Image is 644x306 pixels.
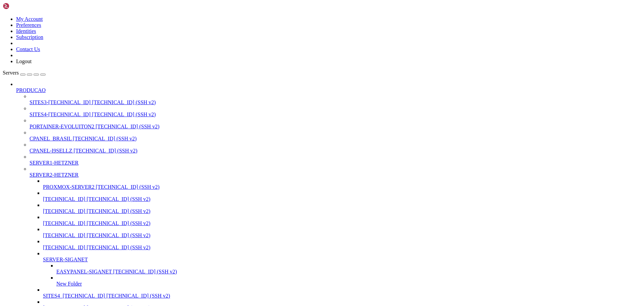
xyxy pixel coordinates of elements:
[43,245,85,250] span: [TECHNICAL_ID]
[43,226,641,238] li: [TECHNICAL_ID] [TECHNICAL_ID] (SSH v2)
[3,174,110,179] span: You are using AlmaLinux 9/Rocky Linux 9.
[30,148,641,154] a: CPANEL-I9SELLZ [TECHNICAL_ID] (SSH v2)
[56,281,82,287] span: New Folder
[30,99,91,105] span: SITES3-[TECHNICAL_ID]
[3,60,557,65] x-row: Current Load average: 1.02, 1.01, 1.08
[43,214,641,226] li: [TECHNICAL_ID] [TECHNICAL_ID] (SSH v2)
[106,293,170,299] span: [TECHNICAL_ID] (SSH v2)
[43,208,641,214] a: [TECHNICAL_ID] [TECHNICAL_ID] (SSH v2)
[43,184,94,190] span: PROXMOX-SERVER2
[3,77,557,83] x-row: Current Disk usage : 895/1GB (91%).
[43,257,641,263] a: SERVER-SIGANET
[3,37,557,43] x-row: Forum [URL][DOMAIN_NAME]
[43,220,641,226] a: [TECHNICAL_ID] [TECHNICAL_ID] (SSH v2)
[30,148,72,154] span: CPANEL-I9SELLZ
[92,99,156,105] span: [TECHNICAL_ID] (SSH v2)
[43,178,641,190] li: PROXMOX-SERVER2 [TECHNICAL_ID] (SSH v2)
[30,99,641,105] a: SITES3-[TECHNICAL_ID] [TECHNICAL_ID] (SSH v2)
[3,128,123,134] span: kernel version : 5.14.0-570.18.1.el9_6.x86_64
[30,124,641,130] a: PORTAINER-EVOLUITON2 [TECHNICAL_ID] (SSH v2)
[113,269,177,274] span: [TECHNICAL_ID] (SSH v2)
[43,238,641,251] li: [TECHNICAL_ID] [TECHNICAL_ID] (SSH v2)
[3,70,19,76] span: Servers
[3,151,191,157] span: ----------------------------------------------------------------------
[3,26,557,31] x-row: This server has installed CyberPanel.
[43,232,85,238] span: [TECHNICAL_ID]
[87,196,150,202] span: [TECHNICAL_ID] (SSH v2)
[43,220,85,226] span: [TECHNICAL_ID]
[3,225,107,231] span: to get list of full available commands.
[3,48,557,54] x-row: Complete!
[3,60,557,65] x-row: cpanel
[87,232,150,238] span: [TECHNICAL_ID] (SSH v2)
[3,231,19,236] span: INFO :
[87,245,150,250] span: [TECHNICAL_ID] (SSH v2)
[16,87,46,93] span: PRODUCAO
[3,157,43,162] span: [DATE] : [DATE]
[43,287,641,299] li: SITES4_[TECHNICAL_ID] [TECHNICAL_ID] (SSH v2)
[3,248,557,254] x-row: -bash: RCPANELLicenseCP: command not found
[3,54,557,60] x-row: Start downloading primary system...Depending on the speed of your server network, it may take som...
[3,77,207,82] span: Unauthorized copying of this software, via any medium is strictly prohibited
[3,20,557,26] x-row: Complete!
[3,105,64,111] span: Website : [DOMAIN_NAME]
[3,94,191,99] span: ----------------------------------------------------------------------
[73,136,137,141] span: [TECHNICAL_ID] (SSH v2)
[19,231,148,236] span: if you have issues in connecting to cPanel ports
[30,172,78,178] span: SERVER2-HETZNER
[43,257,88,262] span: SERVER-SIGANET
[3,37,557,43] x-row: Dependencies resolved.
[87,208,150,214] span: [TECHNICAL_ID] (SSH v2)
[3,71,557,77] x-row: Current RAM usage : 5031/10000MB (50.31%).
[30,136,641,142] a: CPANEL_BRASIL [TECHNICAL_ID] (SSH v2)
[43,208,85,214] span: [TECHNICAL_ID]
[3,26,557,31] x-row: Last metadata expiration check: 2:14:17 ago [DATE][DATE].
[16,22,41,28] a: Preferences
[43,184,641,190] a: PROXMOX-SERVER2 [TECHNICAL_ID] (SSH v2)
[3,3,41,9] img: Shellngn
[30,160,641,166] a: SERVER1-HETZNER
[3,123,86,128] span: cPanel version : [TECHNICAL_ID]
[43,251,641,287] li: SERVER-SIGANET
[3,237,78,242] span: you can run : RCPANELCP -fix
[48,105,51,111] div: (16, 18)
[3,65,557,71] x-row: Current CPU usage : 16.2044%.
[3,14,557,20] x-row: Last login: [DATE] from [TECHNICAL_ID]
[3,83,191,88] span: ---------------------- Licensing System started ----------------------
[30,136,71,141] span: CPANEL_BRASIL
[30,93,641,105] li: SITES3-[TECHNICAL_ID] [TECHNICAL_ID] (SSH v2)
[3,43,557,48] x-row: Log in [URL][TECHNICAL_ID]
[96,184,159,190] span: [TECHNICAL_ID] (SSH v2)
[43,202,641,214] li: [TECHNICAL_ID] [TECHNICAL_ID] (SSH v2)
[3,94,557,100] x-row: Enjoy your accelerated Internet by CyberPanel.
[3,3,557,8] x-row: Last failed login: [DATE] 06:49:37 -03 2025 from [TECHNICAL_ID] on ssh:notty
[3,31,557,37] x-row: Package re2c-2.2-1.el9.x86_64 is already installed.
[3,70,46,76] a: Servers
[43,196,641,202] a: [TECHNICAL_ID] [TECHNICAL_ID] (SSH v2)
[3,180,129,185] span: this OS IS supported by our licensing system...
[30,105,641,118] li: SITES4-[TECHNICAL_ID] [TECHNICAL_ID] (SSH v2)
[30,142,641,154] li: CPANEL-I9SELLZ [TECHNICAL_ID] (SSH v2)
[16,34,43,40] a: Subscription
[3,191,83,196] span: Updating local license info...
[16,16,43,22] a: My Account
[92,112,156,117] span: [TECHNICAL_ID] (SSH v2)
[3,145,164,151] span: Copyright [DATE]-[DATE] [DOMAIN_NAME] - All rights reserved.
[43,293,641,299] a: SITES4_[TECHNICAL_ID] [TECHNICAL_ID] (SSH v2)
[30,118,641,130] li: PORTAINER-EVOLUITON2 [TECHNICAL_ID] (SSH v2)
[30,160,78,166] span: SERVER1-HETZNER
[56,269,112,274] span: EASYPANEL-SIGANET
[3,203,72,208] span: cPanel license status : OK
[3,117,67,122] span: Hostname : [DOMAIN_NAME]
[43,245,641,251] a: [TECHNICAL_ID] [TECHNICAL_ID] (SSH v2)
[43,190,641,202] li: [TECHNICAL_ID] [TECHNICAL_ID] (SSH v2)
[3,31,557,37] x-row: Visit [URL][DOMAIN_NAME]
[51,254,53,260] div: (17, 44)
[30,112,641,118] a: SITES4-[TECHNICAL_ID] [TECHNICAL_ID] (SSH v2)
[3,43,557,48] x-row: Nothing to do.
[43,293,105,299] span: SITES4_[TECHNICAL_ID]
[3,220,83,225] span: You can type : RCPANELCP -help
[30,172,641,178] a: SERVER2-HETZNER
[73,148,137,154] span: [TECHNICAL_ID] (SSH v2)
[3,140,140,145] span: If you have any question connect us on our website.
